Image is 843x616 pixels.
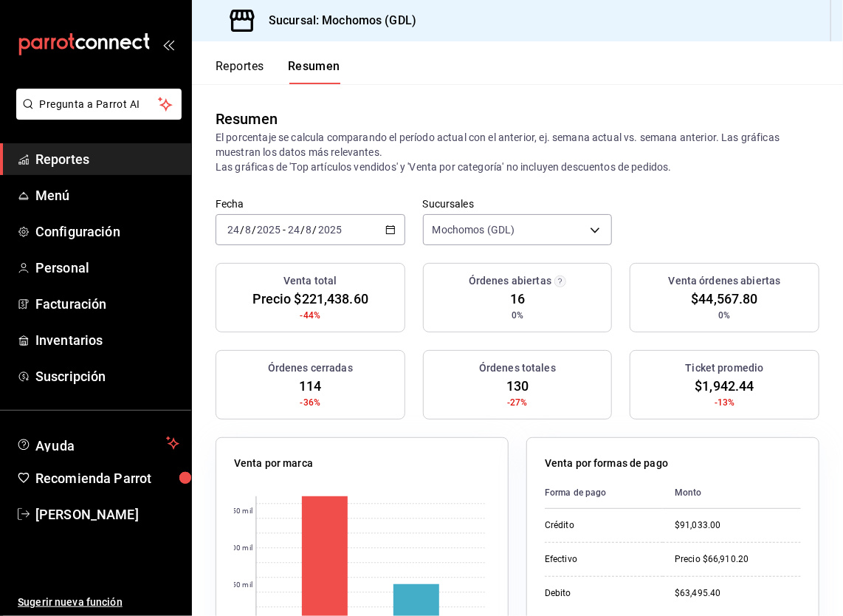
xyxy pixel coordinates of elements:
[675,587,801,600] div: $63,495.40
[545,519,651,532] div: Crédito
[433,222,515,237] span: Mochomos (GDL)
[423,199,613,210] label: Sucursales
[18,596,123,608] font: Sugerir nueva función
[10,107,182,123] a: Pregunta a Parrot AI
[545,456,668,471] p: Venta por formas de pago
[300,396,321,409] span: -36%
[663,477,801,509] th: Monto
[40,97,159,112] span: Pregunta a Parrot AI
[506,376,529,396] span: 130
[216,108,278,130] div: Resumen
[299,376,321,396] span: 114
[283,224,286,236] span: -
[35,260,89,276] font: Personal
[669,273,781,289] h3: Venta órdenes abiertas
[257,12,416,30] h3: Sucursal: Mochomos (GDL)
[300,309,321,322] span: -44%
[252,224,256,236] span: /
[216,59,340,84] div: Pestañas de navegación
[283,273,337,289] h3: Venta total
[675,553,801,566] div: Precio $66,910.20
[252,289,368,309] span: Precio $221,438.60
[545,587,651,600] div: Debito
[35,224,120,239] font: Configuración
[232,581,252,589] text: 50 mil
[695,376,754,396] span: $1,942.44
[227,544,252,552] text: 100 mil
[691,289,757,309] span: $44,567.80
[234,456,313,471] p: Venta por marca
[216,59,264,74] font: Reportes
[216,130,819,174] p: El porcentaje se calcula comparando el período actual con el anterior, ej. semana actual vs. sema...
[256,224,281,236] input: ----
[240,224,244,236] span: /
[510,289,525,309] span: 16
[216,199,405,210] label: Fecha
[16,89,182,120] button: Pregunta a Parrot AI
[719,309,731,322] span: 0%
[507,396,528,409] span: -27%
[512,309,523,322] span: 0%
[35,151,89,167] font: Reportes
[35,188,70,203] font: Menú
[35,296,106,312] font: Facturación
[35,470,151,486] font: Recomienda Parrot
[35,369,106,384] font: Suscripción
[300,224,305,236] span: /
[288,59,340,84] button: Resumen
[227,224,240,236] input: --
[35,332,103,348] font: Inventarios
[35,434,160,452] span: Ayuda
[227,507,252,516] text: 150 mil
[545,477,663,509] th: Forma de pago
[545,553,651,566] div: Efectivo
[268,360,353,376] h3: Órdenes cerradas
[479,360,556,376] h3: Órdenes totales
[244,224,252,236] input: --
[317,224,343,236] input: ----
[287,224,300,236] input: --
[162,38,174,50] button: open_drawer_menu
[306,224,313,236] input: --
[686,360,764,376] h3: Ticket promedio
[469,273,551,289] h3: Órdenes abiertas
[35,507,139,522] font: [PERSON_NAME]
[675,519,801,532] div: $91,033.00
[715,396,735,409] span: -13%
[313,224,317,236] span: /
